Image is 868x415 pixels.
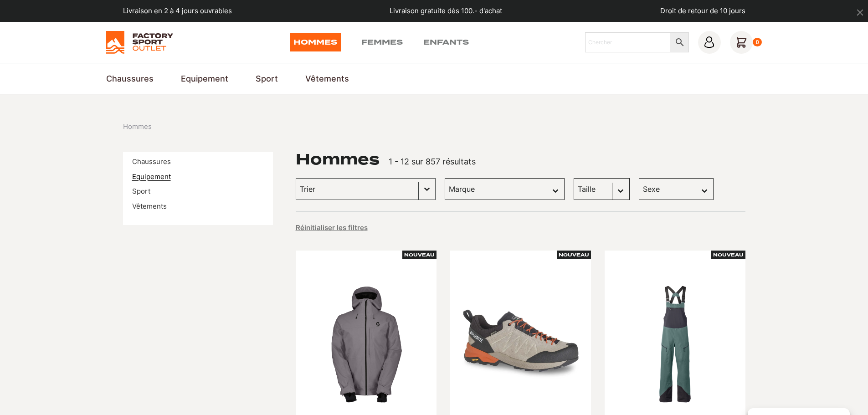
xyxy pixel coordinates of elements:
[132,202,167,210] a: Vêtements
[123,122,152,132] nav: breadcrumbs
[106,72,154,85] a: Chaussures
[753,38,762,47] div: 0
[132,187,150,195] a: Sport
[132,172,171,181] a: Equipement
[361,33,403,51] a: Femmes
[106,31,173,54] img: Factory Sport Outlet
[290,33,341,51] a: Hommes
[296,223,368,232] button: Réinitialiser les filtres
[389,157,476,166] span: 1 - 12 sur 857 résultats
[123,6,232,16] p: Livraison en 2 à 4 jours ouvrables
[423,33,469,51] a: Enfants
[132,157,171,166] a: Chaussures
[256,72,278,85] a: Sport
[300,183,415,195] input: Trier
[660,6,745,16] p: Droit de retour de 10 jours
[390,6,502,16] p: Livraison gratuite dès 100.- d'achat
[585,32,670,52] input: Chercher
[181,72,228,85] a: Equipement
[419,179,435,200] button: Basculer la liste
[296,152,380,167] h1: Hommes
[123,122,152,132] span: Hommes
[852,5,868,20] button: dismiss
[305,72,349,85] a: Vêtements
